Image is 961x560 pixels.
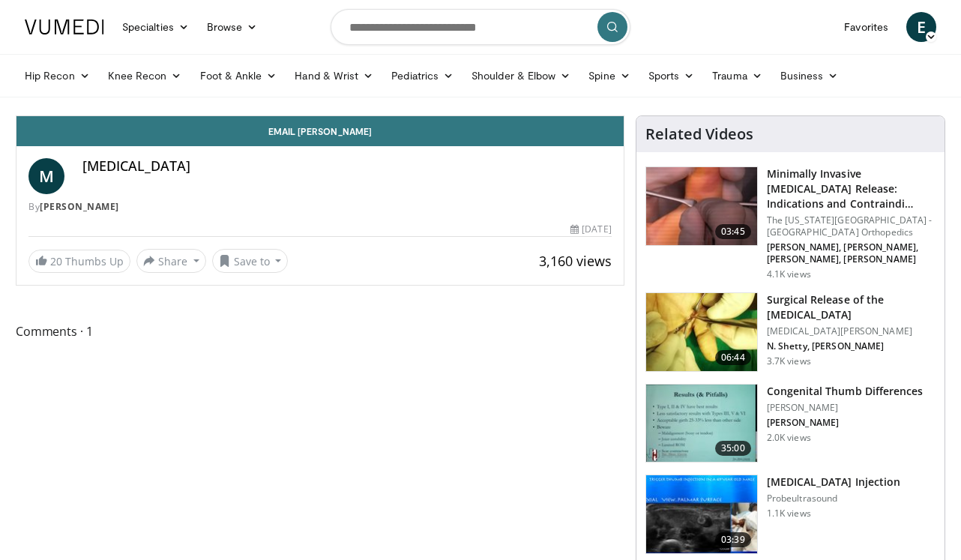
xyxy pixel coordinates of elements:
[16,116,624,146] a: Email [PERSON_NAME]
[767,508,811,520] p: 1.1K views
[28,200,612,214] div: By
[50,254,62,268] span: 20
[771,61,848,91] a: Business
[767,292,936,322] h3: Surgical Release of the [MEDICAL_DATA]
[191,61,286,91] a: Foot & Ankle
[25,19,104,34] img: VuMedi Logo
[570,223,611,236] div: [DATE]
[382,61,463,91] a: Pediatrics
[16,322,624,341] span: Comments 1
[835,12,897,42] a: Favorites
[212,249,289,273] button: Save to
[767,402,924,414] p: [PERSON_NAME]
[331,9,630,45] input: Search topics, interventions
[767,417,924,429] p: [PERSON_NAME]
[646,167,757,245] img: cf015b46-6cca-4886-b8c3-2c76ac32f96c.150x105_q85_crop-smart_upscale.jpg
[639,61,704,91] a: Sports
[767,325,936,337] p: [MEDICAL_DATA][PERSON_NAME]
[113,12,198,42] a: Specialties
[136,249,206,273] button: Share
[767,493,900,505] p: Probeultrasound
[767,355,811,367] p: 3.7K views
[715,350,751,365] span: 06:44
[645,166,936,280] a: 03:45 Minimally Invasive [MEDICAL_DATA] Release: Indications and Contraindi… The [US_STATE][GEOGR...
[579,61,639,91] a: Spine
[767,166,936,211] h3: Minimally Invasive [MEDICAL_DATA] Release: Indications and Contraindi…
[767,214,936,238] p: The [US_STATE][GEOGRAPHIC_DATA] - [GEOGRAPHIC_DATA] Orthopedics
[715,532,751,547] span: 03:39
[767,384,924,399] h3: Congenital Thumb Differences
[198,12,267,42] a: Browse
[767,432,811,444] p: 2.0K views
[646,293,757,371] img: 8f532fd2-9ff4-4512-9f10-f7d950e1b2bc.150x105_q85_crop-smart_upscale.jpg
[645,475,936,554] a: 03:39 [MEDICAL_DATA] Injection Probeultrasound 1.1K views
[539,252,612,270] span: 3,160 views
[715,224,751,239] span: 03:45
[16,61,99,91] a: Hip Recon
[646,475,757,553] img: 54e895e5-6741-4789-98c2-ac26d9dc8851.150x105_q85_crop-smart_upscale.jpg
[82,158,612,175] h4: [MEDICAL_DATA]
[286,61,382,91] a: Hand & Wrist
[99,61,191,91] a: Knee Recon
[767,241,936,265] p: [PERSON_NAME], [PERSON_NAME], [PERSON_NAME], [PERSON_NAME]
[646,385,757,463] img: f14541cc-5ad8-4717-b417-d90a63bcdafd.150x105_q85_crop-smart_upscale.jpg
[767,268,811,280] p: 4.1K views
[906,12,936,42] a: E
[645,292,936,372] a: 06:44 Surgical Release of the [MEDICAL_DATA] [MEDICAL_DATA][PERSON_NAME] N. Shetty, [PERSON_NAME]...
[645,125,753,143] h4: Related Videos
[28,250,130,273] a: 20 Thumbs Up
[703,61,771,91] a: Trauma
[767,475,900,490] h3: [MEDICAL_DATA] Injection
[767,340,936,352] p: N. Shetty, [PERSON_NAME]
[463,61,579,91] a: Shoulder & Elbow
[28,158,64,194] a: M
[40,200,119,213] a: [PERSON_NAME]
[645,384,936,463] a: 35:00 Congenital Thumb Differences [PERSON_NAME] [PERSON_NAME] 2.0K views
[715,441,751,456] span: 35:00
